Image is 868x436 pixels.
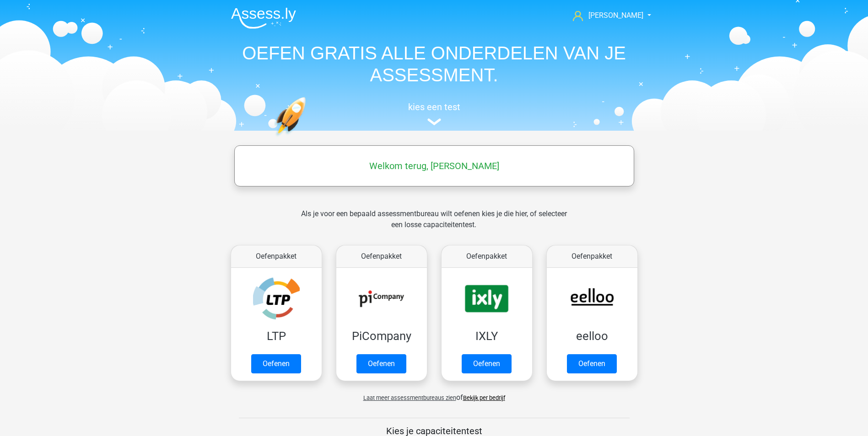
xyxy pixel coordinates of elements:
img: Assessly [231,7,296,29]
a: Oefenen [462,354,512,373]
a: Oefenen [567,354,617,373]
div: Als je voor een bepaald assessmentbureau wilt oefenen kies je die hier, of selecteer een losse ca... [294,208,574,241]
a: Oefenen [251,354,301,373]
h5: kies een test [224,101,645,112]
span: Laat meer assessmentbureaus zien [363,394,456,401]
span: [PERSON_NAME] [588,11,643,20]
a: Oefenen [356,354,406,373]
h5: Welkom terug, [PERSON_NAME] [239,160,630,171]
img: assessment [427,118,441,125]
a: Bekijk per bedrijf [463,394,505,401]
h1: OEFEN GRATIS ALLE ONDERDELEN VAN JE ASSESSMENT. [224,42,645,86]
img: oefenen [274,97,341,180]
a: kies een test [224,101,645,126]
a: [PERSON_NAME] [569,10,644,21]
div: of [224,385,645,403]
